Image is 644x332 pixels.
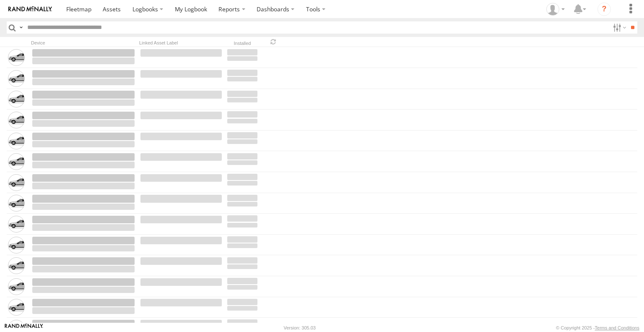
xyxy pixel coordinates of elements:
label: Search Query [18,21,24,34]
span: Refresh [268,38,278,46]
div: Version: 305.03 [284,325,316,330]
i: ? [597,3,611,16]
div: Device [31,40,136,46]
div: © Copyright 2025 - [556,325,639,330]
img: rand-logo.svg [8,6,52,12]
label: Search Filter Options [610,21,628,34]
div: Linked Asset Label [139,40,223,46]
a: Visit our Website [5,324,43,332]
div: Warren Goodfield [543,3,568,16]
div: Installed [226,42,258,46]
a: Terms and Conditions [595,325,639,330]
